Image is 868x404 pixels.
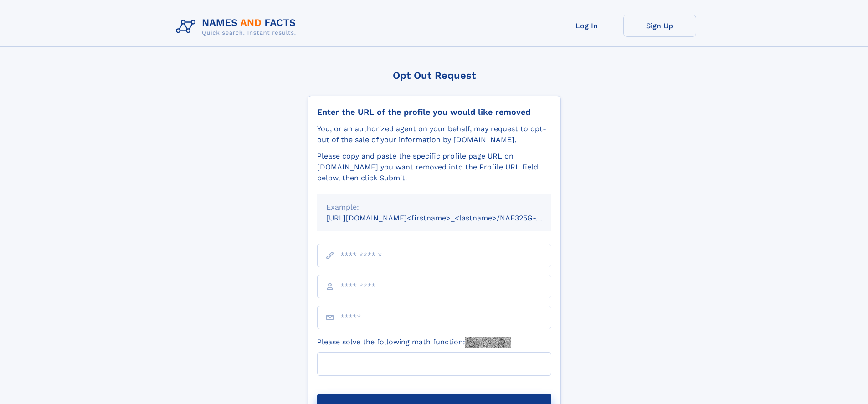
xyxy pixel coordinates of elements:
[317,107,551,117] div: Enter the URL of the profile you would like removed
[326,202,542,213] div: Example:
[172,15,303,39] img: Logo Names and Facts
[308,70,561,81] div: Opt Out Request
[317,337,511,348] label: Please solve the following math function:
[326,214,569,222] small: [URL][DOMAIN_NAME]<firstname>_<lastname>/NAF325G-xxxxxxxx
[623,15,696,37] a: Sign Up
[317,151,551,184] div: Please copy and paste the specific profile page URL on [DOMAIN_NAME] you want removed into the Pr...
[317,123,551,145] div: You, or an authorized agent on your behalf, may request to opt-out of the sale of your informatio...
[550,15,623,37] a: Log In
